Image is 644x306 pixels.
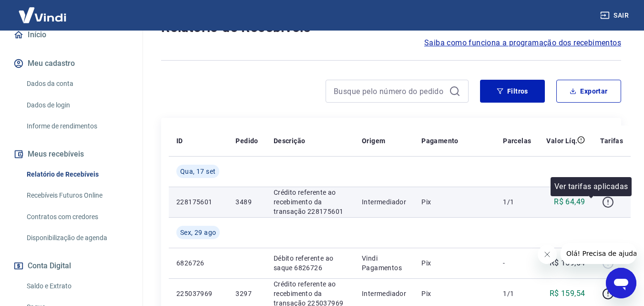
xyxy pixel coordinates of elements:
[235,136,258,146] p: Pedido
[176,197,220,207] p: 228175601
[503,258,531,268] p: -
[23,116,131,136] a: Informe de rendimentos
[235,197,258,207] p: 3489
[274,188,347,216] p: Crédito referente ao recebimento da transação 228175601
[23,186,131,205] a: Recebíveis Futuros Online
[11,53,131,74] button: Meu cadastro
[274,136,306,146] p: Descrição
[23,74,131,94] a: Dados da conta
[235,289,258,298] p: 3297
[274,253,347,273] p: Débito referente ao saque 6826726
[11,0,73,30] img: Vindi
[561,243,636,264] iframe: Mensagem da empresa
[11,255,131,276] button: Conta Digital
[550,288,585,299] p: R$ 159,54
[480,80,545,103] button: Filtros
[23,165,131,184] a: Relatório de Recebíveis
[538,245,557,264] iframe: Fechar mensagem
[362,197,406,207] p: Intermediador
[600,136,623,146] p: Tarifas
[180,167,215,176] span: Qua, 17 set
[23,95,131,115] a: Dados de login
[23,207,131,227] a: Contratos com credores
[424,37,621,49] a: Saiba como funciona a programação dos recebimentos
[546,136,577,146] p: Valor Líq.
[176,258,220,268] p: 6826726
[554,196,585,208] p: R$ 64,49
[6,7,80,14] span: Olá! Precisa de ajuda?
[598,7,633,24] button: Sair
[421,197,488,207] p: Pix
[334,84,445,98] input: Busque pelo número do pedido
[421,289,488,298] p: Pix
[11,24,131,45] a: Início
[23,276,131,296] a: Saldo e Extrato
[421,136,459,146] p: Pagamento
[362,136,385,146] p: Origem
[503,197,531,207] p: 1/1
[503,289,531,298] p: 1/1
[606,268,636,298] iframe: Botão para abrir a janela de mensagens
[362,253,406,273] p: Vindi Pagamentos
[421,258,488,268] p: Pix
[362,289,406,298] p: Intermediador
[23,228,131,248] a: Disponibilização de agenda
[554,181,628,192] p: Ver tarifas aplicadas
[503,136,531,146] p: Parcelas
[11,144,131,165] button: Meus recebíveis
[176,289,220,298] p: 225037969
[176,136,183,146] p: ID
[180,228,216,237] span: Sex, 29 ago
[556,80,621,103] button: Exportar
